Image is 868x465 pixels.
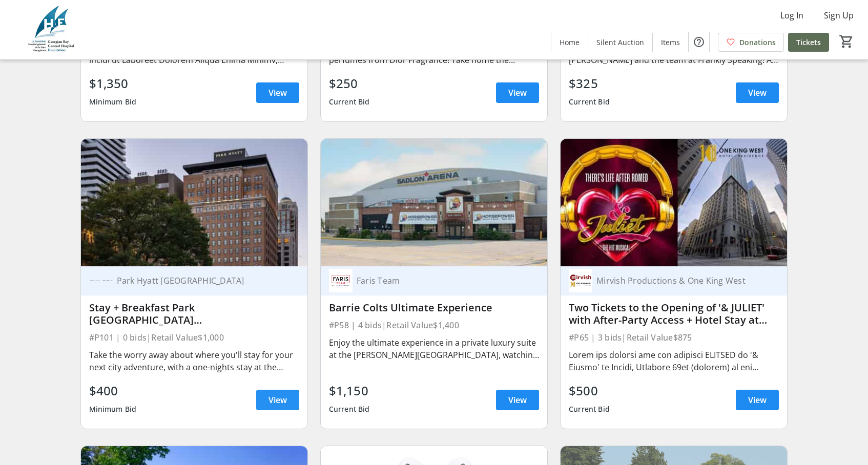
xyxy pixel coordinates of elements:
[6,4,97,55] img: Georgian Bay General Hospital Foundation's Logo
[508,87,527,99] span: View
[268,87,287,99] span: View
[329,302,539,314] div: Barrie Colts Ultimate Experience
[689,32,709,52] button: Help
[796,37,821,48] span: Tickets
[736,82,779,103] a: View
[569,269,592,292] img: Mirvish Productions & One King West
[89,74,137,93] div: $1,350
[329,93,370,111] div: Current Bid
[329,318,539,332] div: #P58 | 4 bids | Retail Value $1,400
[569,382,610,400] div: $500
[89,302,299,326] div: Stay + Breakfast Park [GEOGRAPHIC_DATA] [GEOGRAPHIC_DATA]
[569,93,610,111] div: Current Bid
[653,33,688,52] a: Items
[89,330,299,345] div: #P101 | 0 bids | Retail Value $1,000
[113,276,287,286] div: Park Hyatt [GEOGRAPHIC_DATA]
[560,37,580,48] span: Home
[256,82,299,103] a: View
[588,33,652,52] a: Silent Auction
[661,37,680,48] span: Items
[329,336,539,361] div: Enjoy the ultimate experience in a private luxury suite at the [PERSON_NAME][GEOGRAPHIC_DATA], wa...
[780,9,803,22] span: Log In
[569,349,779,373] div: Lorem ips dolorsi ame con adipisci ELITSED do '& Eiusmo' te Incidi, Utlabore 69et (dolorem) al en...
[569,330,779,345] div: #P65 | 3 bids | Retail Value $875
[268,394,287,406] span: View
[739,37,776,48] span: Donations
[81,139,307,266] img: Stay + Breakfast Park Hyatt Toronto
[89,382,137,400] div: $400
[824,9,854,22] span: Sign Up
[569,74,610,93] div: $325
[718,33,784,52] a: Donations
[508,394,527,406] span: View
[329,74,370,93] div: $250
[256,390,299,410] a: View
[353,276,527,286] div: Faris Team
[788,33,829,52] a: Tickets
[736,390,779,410] a: View
[592,276,767,286] div: Mirvish Productions & One King West
[89,269,113,292] img: Park Hyatt Toronto
[551,33,588,52] a: Home
[569,302,779,326] div: Two Tickets to the Opening of '& JULIET' with After-Party Access + Hotel Stay at [GEOGRAPHIC_DATA]
[748,394,767,406] span: View
[89,400,137,418] div: Minimum Bid
[329,382,370,400] div: $1,150
[89,93,137,111] div: Minimum Bid
[329,269,353,292] img: Faris Team
[837,32,856,51] button: Cart
[321,139,547,266] img: Barrie Colts Ultimate Experience
[496,390,539,410] a: View
[569,400,610,418] div: Current Bid
[772,7,812,24] button: Log In
[329,400,370,418] div: Current Bid
[816,7,862,24] button: Sign Up
[89,349,299,373] div: Take the worry away about where you'll stay for your next city adventure, with a one-nights stay ...
[561,139,787,266] img: Two Tickets to the Opening of '& JULIET' with After-Party Access + Hotel Stay at One King West
[748,87,767,99] span: View
[496,82,539,103] a: View
[596,37,644,48] span: Silent Auction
